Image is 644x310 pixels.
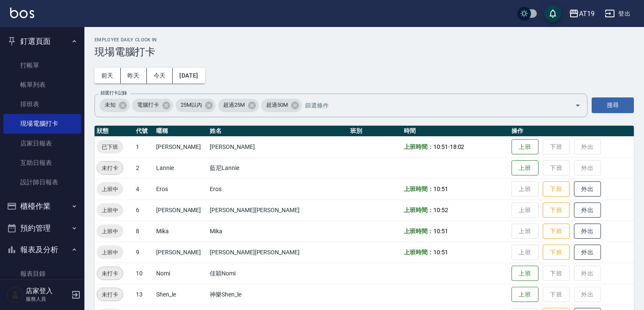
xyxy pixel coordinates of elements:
[10,8,34,18] img: Logo
[132,101,164,109] span: 電腦打卡
[574,224,601,239] button: 外出
[154,199,208,221] td: [PERSON_NAME]
[450,143,465,150] span: 18:02
[154,221,208,242] td: Mika
[433,228,448,235] span: 10:51
[543,202,570,218] button: 下班
[3,75,81,94] a: 帳單列表
[433,143,448,150] span: 10:51
[404,207,433,213] b: 上班時間：
[348,126,402,137] th: 班別
[26,295,69,303] p: 服務人員
[97,227,123,236] span: 上班中
[7,286,24,303] img: Person
[154,284,208,305] td: Shen_le
[134,263,154,284] td: 10
[511,160,538,176] button: 上班
[208,178,348,199] td: Eros
[95,46,634,58] h3: 現場電腦打卡
[566,5,598,22] button: AT19
[261,99,302,112] div: 超過50M
[100,99,130,112] div: 未知
[95,37,634,43] h2: Employee Daily Clock In
[261,101,293,109] span: 超過50M
[303,98,560,113] input: 篩選條件
[402,136,509,157] td: -
[433,186,448,192] span: 10:51
[134,242,154,263] td: 9
[95,68,121,84] button: 前天
[3,239,81,261] button: 報表及分析
[208,263,348,284] td: 佳穎Nomi
[404,228,433,235] b: 上班時間：
[134,221,154,242] td: 8
[97,185,123,194] span: 上班中
[574,245,601,260] button: 外出
[95,126,134,137] th: 狀態
[121,68,147,84] button: 昨天
[433,249,448,256] span: 10:51
[208,136,348,157] td: [PERSON_NAME]
[154,136,208,157] td: [PERSON_NAME]
[3,264,81,283] a: 報表目錄
[97,206,123,215] span: 上班中
[543,224,570,239] button: 下班
[173,68,205,84] button: [DATE]
[3,217,81,239] button: 預約管理
[574,181,601,197] button: 外出
[601,6,634,22] button: 登出
[97,269,123,278] span: 未打卡
[208,284,348,305] td: 神樂Shen_le
[543,181,570,197] button: 下班
[511,266,538,281] button: 上班
[134,157,154,178] td: 2
[100,90,127,96] label: 篩選打卡記錄
[404,143,433,150] b: 上班時間：
[3,56,81,75] a: 打帳單
[543,245,570,260] button: 下班
[3,153,81,173] a: 互助日報表
[134,178,154,199] td: 4
[26,287,69,295] h5: 店家登入
[154,263,208,284] td: Nomi
[218,101,250,109] span: 超過25M
[218,99,259,112] div: 超過25M
[592,97,634,113] button: 搜尋
[134,199,154,221] td: 6
[511,139,538,155] button: 上班
[176,99,216,112] div: 25M以內
[433,207,448,213] span: 10:52
[97,143,123,151] span: 已下班
[3,173,81,192] a: 設計師日報表
[154,178,208,199] td: Eros
[132,99,173,112] div: 電腦打卡
[97,290,123,299] span: 未打卡
[154,126,208,137] th: 暱稱
[574,202,601,218] button: 外出
[97,164,123,173] span: 未打卡
[208,199,348,221] td: [PERSON_NAME][PERSON_NAME]
[176,101,207,109] span: 25M以內
[3,114,81,133] a: 現場電腦打卡
[208,221,348,242] td: Mika
[208,242,348,263] td: [PERSON_NAME][PERSON_NAME]
[97,248,123,257] span: 上班中
[208,157,348,178] td: 藍尼Lannie
[3,134,81,153] a: 店家日報表
[404,186,433,192] b: 上班時間：
[402,126,509,137] th: 時間
[147,68,173,84] button: 今天
[509,126,634,137] th: 操作
[3,195,81,217] button: 櫃檯作業
[134,284,154,305] td: 13
[154,157,208,178] td: Lannie
[100,101,121,109] span: 未知
[3,30,81,52] button: 釘選頁面
[134,136,154,157] td: 1
[134,126,154,137] th: 代號
[154,242,208,263] td: [PERSON_NAME]
[511,287,538,302] button: 上班
[208,126,348,137] th: 姓名
[544,5,561,22] button: save
[3,94,81,114] a: 排班表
